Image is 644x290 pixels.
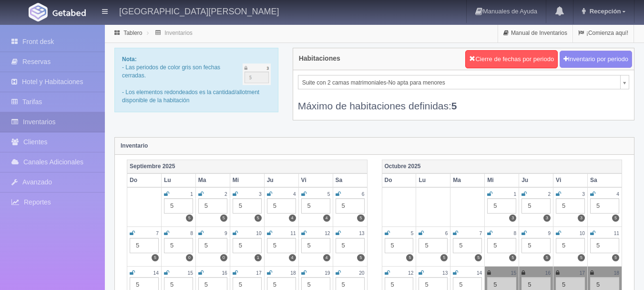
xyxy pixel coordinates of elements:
th: Do [127,173,162,187]
small: 16 [222,270,227,276]
small: 15 [188,270,193,276]
small: 10 [580,231,585,236]
div: 5 [590,238,619,253]
small: 1 [190,192,193,197]
label: 1 [255,254,262,261]
div: Máximo de habitaciones definidas: [298,89,629,113]
th: Lu [416,173,450,187]
div: 5 [233,238,262,253]
small: 13 [359,231,364,236]
img: Getabed [52,9,86,16]
label: 3 [543,215,551,222]
small: 2 [225,192,227,197]
div: 5 [453,238,482,253]
a: Manual de Inventarios [498,24,572,43]
label: 3 [509,215,516,222]
small: 16 [545,270,551,276]
th: Mi [485,173,519,187]
small: 5 [327,192,330,197]
small: 5 [411,231,414,236]
label: 5 [543,254,551,261]
small: 17 [580,270,585,276]
th: Sa [333,173,367,187]
label: 5 [406,254,413,261]
small: 3 [582,192,585,197]
small: 4 [293,192,296,197]
div: 5 [267,238,296,253]
label: 5 [612,215,619,222]
small: 20 [359,270,364,276]
div: 5 [521,238,551,253]
small: 9 [225,231,227,236]
small: 2 [548,192,551,197]
label: 4 [323,215,330,222]
img: cutoff.png [243,64,271,85]
small: 9 [548,231,551,236]
small: 6 [362,192,365,197]
th: Do [382,173,416,187]
small: 10 [256,231,261,236]
b: Nota: [122,56,137,63]
th: Ma [195,173,230,187]
label: 4 [289,215,296,222]
div: 5 [556,198,585,214]
th: Octubre 2025 [382,160,622,173]
label: 5 [440,254,448,261]
div: 5 [487,198,516,214]
small: 18 [290,270,296,276]
small: 1 [514,192,517,197]
small: 14 [477,270,482,276]
h4: Habitaciones [299,55,340,62]
span: Recepción [587,8,621,15]
th: Lu [161,173,195,187]
small: 11 [614,231,619,236]
div: 5 [590,198,619,214]
div: 5 [419,238,448,253]
small: 8 [514,231,517,236]
div: 5 [198,238,227,253]
div: 5 [164,198,193,214]
th: Vi [298,173,333,187]
th: Vi [553,173,588,187]
div: 5 [556,238,585,253]
small: 18 [614,270,619,276]
div: 5 [385,238,414,253]
h4: [GEOGRAPHIC_DATA][PERSON_NAME] [119,5,279,17]
label: 0 [186,254,193,261]
small: 17 [256,270,261,276]
button: Inventario por periodo [560,51,632,68]
label: 5 [612,254,619,261]
small: 15 [511,270,516,276]
small: 6 [445,231,448,236]
a: Inventarios [164,30,193,36]
a: Tablero [123,30,142,36]
label: 5 [357,215,364,222]
label: 3 [578,215,585,222]
label: 5 [578,254,585,261]
small: 19 [325,270,330,276]
div: 5 [164,238,193,253]
div: 5 [301,198,330,214]
small: 14 [153,270,159,276]
div: 5 [130,238,159,253]
label: 4 [323,254,330,261]
span: Suite con 2 camas matrimoniales-No apta para menores [302,75,616,90]
div: 5 [336,198,365,214]
small: 12 [408,270,413,276]
label: 5 [357,254,364,261]
div: 5 [487,238,516,253]
label: 0 [220,254,227,261]
div: 5 [301,238,330,253]
label: 4 [289,254,296,261]
th: Septiembre 2025 [127,160,368,173]
small: 8 [190,231,193,236]
small: 7 [156,231,159,236]
small: 3 [259,192,262,197]
small: 4 [616,192,619,197]
button: Cierre de fechas por periodo [465,50,558,68]
label: 5 [475,254,482,261]
div: 5 [336,238,365,253]
div: - Las periodos de color gris son fechas cerradas. - Los elementos redondeados es la cantidad/allo... [114,48,278,112]
label: 5 [255,215,262,222]
small: 13 [442,270,448,276]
